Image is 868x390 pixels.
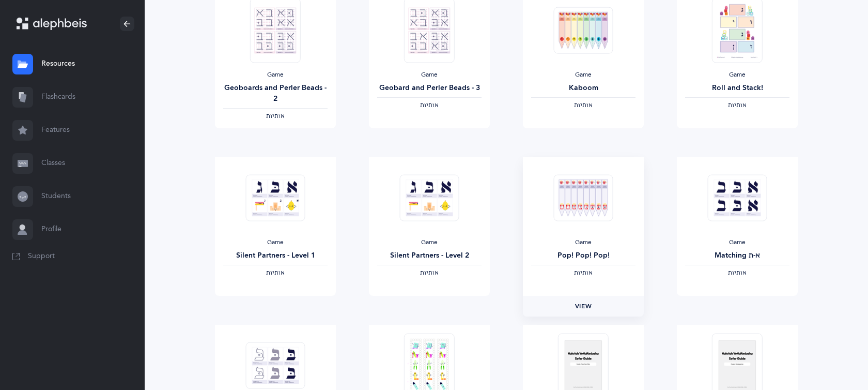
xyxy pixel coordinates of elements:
div: Silent Partners - Level 1 [223,250,328,261]
a: View [523,296,644,317]
span: View [575,302,592,311]
img: Kaboom_thumbnail_1579467986.png [554,7,613,54]
span: ‫אותיות‬ [728,269,747,276]
span: Support [28,251,55,262]
img: Pop_Pop_Pop_thumbnail_1579757234.png [554,174,613,221]
div: Game [377,71,482,79]
div: Game [685,71,789,79]
span: ‫אותיות‬ [728,101,747,109]
span: ‫אותיות‬ [266,269,285,276]
span: ‫אותיות‬ [574,269,593,276]
div: Game [377,238,482,247]
div: Geoboards and Perler Beads - 2 [223,83,328,104]
div: Pop! Pop! Pop! [531,250,636,261]
div: Game [531,71,636,79]
div: Game [223,71,328,79]
div: Game [531,238,636,247]
img: SilentPartners-L2.pdf_thumbnail_1587419850.png [400,174,459,221]
span: ‫אותיות‬ [420,101,439,109]
span: ‫אותיות‬ [574,101,593,109]
img: Matching_Kashe_Rafe_thumbnail_1580306585.png [246,342,305,389]
div: Silent Partners - Level 2 [377,250,482,261]
span: ‫אותיות‬ [420,269,439,276]
div: Game [685,238,789,247]
div: Matching א-ת [685,250,789,261]
div: Kaboom [531,83,636,94]
img: Matching_Aleph_Tav_thumbnail_1580306534.png [708,174,767,221]
div: Geobard and Perler Beads - 3 [377,83,482,94]
img: SilentPartners-L1.pdf_thumbnail_1587419847.png [246,174,305,221]
div: Roll and Stack! [685,83,789,94]
div: Game [223,238,328,247]
span: ‫אותיות‬ [266,112,285,119]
